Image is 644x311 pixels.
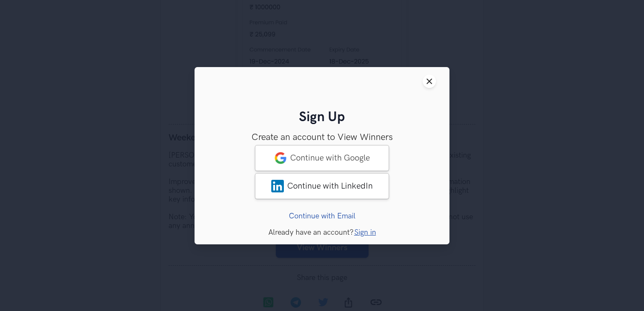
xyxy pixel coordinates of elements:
[290,153,370,163] span: Continue with Google
[208,109,436,126] h2: Sign Up
[255,145,389,171] a: googleContinue with Google
[268,228,353,236] span: Already have an account?
[208,132,436,143] h3: Create an account to View Winners
[274,151,287,164] img: google
[289,211,356,220] a: Continue with Email
[354,228,376,236] a: Sign in
[271,179,284,192] img: LinkedIn
[255,173,389,199] a: LinkedInContinue with LinkedIn
[287,181,373,191] span: Continue with LinkedIn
